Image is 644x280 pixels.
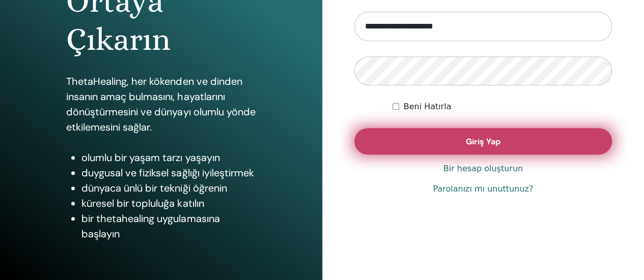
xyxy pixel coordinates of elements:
font: dünyaca ünlü bir tekniği öğrenin [81,181,227,195]
font: bir thetahealing uygulamasına başlayın [81,212,219,240]
button: Giriş Yap [354,128,612,154]
a: Parolanızı mı unuttunuz? [433,183,533,195]
font: Beni Hatırla [403,102,451,111]
font: olumlu bir yaşam tarzı yaşayın [81,151,219,164]
font: Giriş Yap [466,136,500,147]
font: küresel bir topluluğa katılın [81,197,204,210]
div: Beni süresiz olarak veya manuel olarak çıkış yapana kadar kimlik doğrulamalı tut [393,101,612,113]
font: ThetaHealing, her kökenden ve dinden insanın amaç bulmasını, hayatlarını dönüştürmesini ve dünyay... [66,75,255,134]
font: Parolanızı mı unuttunuz? [433,184,533,194]
a: Bir hesap oluşturun [443,163,523,175]
font: duygusal ve fiziksel sağlığı iyileştirmek [81,166,254,179]
font: Bir hesap oluşturun [443,164,523,173]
